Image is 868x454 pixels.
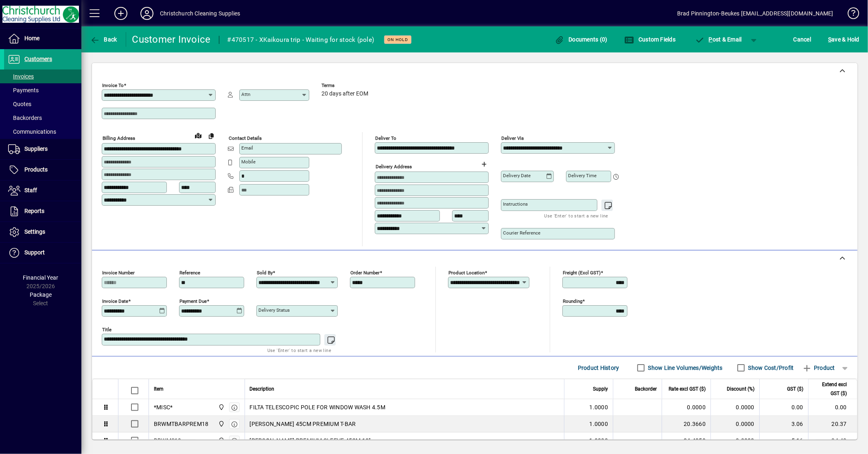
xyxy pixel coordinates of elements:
[250,420,356,428] span: [PERSON_NAME] 45CM PREMIUM T-BAR
[241,91,250,97] mat-label: Attn
[24,56,52,62] span: Customers
[24,208,44,214] span: Reports
[747,364,794,372] label: Show Cost/Profit
[4,70,81,83] a: Invoices
[590,403,608,411] span: 1.0000
[828,33,859,46] span: ave & Hold
[154,437,181,445] div: BRWMS18
[154,420,209,428] div: BRWMTBARPREM18
[216,419,225,428] span: Christchurch Cleaning Supplies Ltd
[4,180,81,201] a: Staff
[635,384,657,393] span: Backorder
[794,33,811,46] span: Cancel
[503,173,531,178] mat-label: Delivery date
[192,129,205,142] a: View on map
[501,135,524,141] mat-label: Deliver via
[4,97,81,111] a: Quotes
[321,91,368,97] span: 20 days after EOM
[625,36,676,43] span: Custom Fields
[102,270,135,276] mat-label: Invoice number
[578,361,619,374] span: Product History
[8,128,56,135] span: Communications
[108,6,134,21] button: Add
[8,87,39,93] span: Payments
[90,36,117,43] span: Back
[448,270,485,276] mat-label: Product location
[691,32,746,47] button: Post & Email
[160,7,240,20] div: Christchurch Cleaning Supplies
[216,436,225,445] span: Christchurch Cleaning Supplies Ltd
[350,270,380,276] mat-label: Order number
[4,201,81,222] a: Reports
[590,420,608,428] span: 1.0000
[4,160,81,180] a: Products
[241,145,253,151] mat-label: Email
[787,384,803,393] span: GST ($)
[321,83,370,88] span: Terms
[727,384,754,393] span: Discount (%)
[8,101,31,107] span: Quotes
[102,327,112,332] mat-label: Title
[711,416,759,432] td: 0.0000
[623,32,678,47] button: Custom Fields
[709,36,713,43] span: P
[555,36,608,43] span: Documents (0)
[4,125,81,139] a: Communications
[828,36,831,43] span: S
[669,384,706,393] span: Rate excl GST ($)
[24,187,37,193] span: Staff
[24,146,48,152] span: Suppliers
[267,345,331,355] mat-hint: Use 'Enter' to start a new line
[563,298,582,304] mat-label: Rounding
[759,432,808,449] td: 5.16
[387,37,408,42] span: On hold
[667,437,706,445] div: 34.4250
[81,32,126,47] app-page-header-button: Back
[227,33,374,46] div: #470517 - XKaikoura trip - Waiting for stock (pole)
[250,437,371,445] span: [PERSON_NAME] PREMIUM SLEEVE 45CM 18"
[677,7,833,20] div: Brad Pinnington-Beukes [EMAIL_ADDRESS][DOMAIN_NAME]
[30,291,52,298] span: Package
[24,35,39,41] span: Home
[257,270,273,276] mat-label: Sold by
[590,437,608,445] span: 1.0000
[593,384,608,393] span: Supply
[179,270,200,276] mat-label: Reference
[503,201,528,207] mat-label: Instructions
[808,399,857,416] td: 0.00
[205,129,218,142] button: Copy to Delivery address
[808,432,857,449] td: 34.43
[695,36,742,43] span: ost & Email
[4,243,81,263] a: Support
[179,298,207,304] mat-label: Payment due
[4,28,81,49] a: Home
[568,173,597,178] mat-label: Delivery time
[102,83,124,88] mat-label: Invoice To
[759,399,808,416] td: 0.00
[826,32,861,47] button: Save & Hold
[258,307,290,313] mat-label: Delivery status
[553,32,610,47] button: Documents (0)
[4,139,81,159] a: Suppliers
[8,115,42,121] span: Backorders
[759,416,808,432] td: 3.06
[88,32,119,47] button: Back
[134,6,160,21] button: Profile
[250,384,275,393] span: Description
[102,298,128,304] mat-label: Invoice date
[24,228,45,235] span: Settings
[711,399,759,416] td: 0.0000
[647,364,723,372] label: Show Line Volumes/Weights
[216,403,225,412] span: Christchurch Cleaning Supplies Ltd
[8,73,34,80] span: Invoices
[503,230,540,236] mat-label: Courier Reference
[802,361,835,374] span: Product
[250,403,386,411] span: FILTA TELESCOPIC POLE FOR WINDOW WASH 4.5M
[798,361,839,375] button: Product
[563,270,601,276] mat-label: Freight (excl GST)
[4,222,81,242] a: Settings
[667,420,706,428] div: 20.3660
[24,249,45,256] span: Support
[24,166,48,173] span: Products
[711,432,759,449] td: 0.0000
